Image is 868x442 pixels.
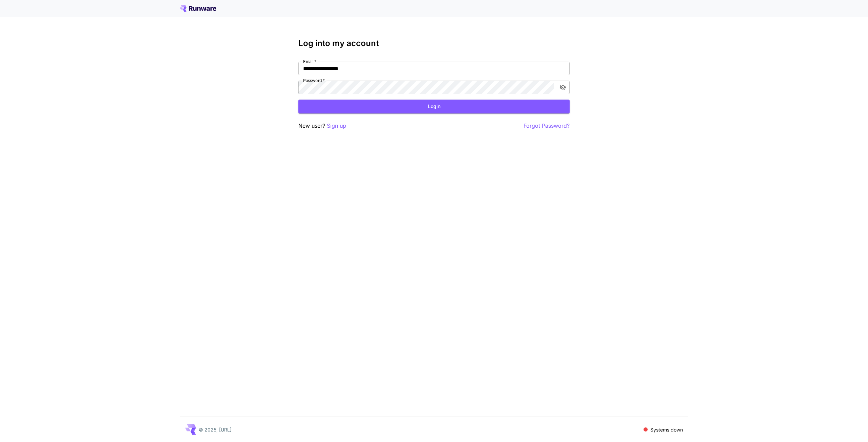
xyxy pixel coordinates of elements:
label: Email [303,59,316,64]
p: © 2025, [URL] [199,426,232,433]
label: Password [303,78,325,83]
button: Login [298,100,570,113]
button: Forgot Password? [524,122,570,130]
p: Systems down [650,426,683,433]
button: Sign up [327,122,346,130]
button: toggle password visibility [557,81,569,93]
h3: Log into my account [298,39,570,48]
p: New user? [298,122,346,130]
